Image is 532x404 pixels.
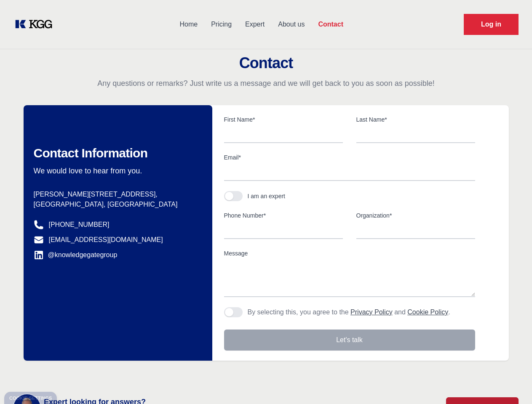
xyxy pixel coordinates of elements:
p: [PERSON_NAME][STREET_ADDRESS], [34,189,199,199]
iframe: Chat Widget [490,364,532,404]
a: Expert [238,13,271,35]
p: By selecting this, you agree to the and . [248,307,450,317]
a: @knowledgegategroup [34,250,118,260]
a: Pricing [204,13,238,35]
label: Phone Number* [224,211,343,220]
label: First Name* [224,115,343,124]
a: Cookie Policy [407,308,448,316]
a: KOL Knowledge Platform: Talk to Key External Experts (KEE) [13,18,59,31]
h2: Contact [10,55,522,72]
div: I am an expert [248,192,286,200]
a: [PHONE_NUMBER] [49,220,110,230]
div: Cookie settings [9,396,52,401]
a: About us [271,13,311,35]
label: Email* [224,153,475,162]
label: Last Name* [356,115,475,124]
a: Home [173,13,204,35]
a: Contact [311,13,350,35]
p: Any questions or remarks? Just write us a message and we will get back to you as soon as possible! [10,78,522,88]
h2: Contact Information [34,146,199,161]
label: Message [224,249,475,258]
label: Organization* [356,211,475,220]
a: Privacy Policy [350,308,393,316]
p: We would love to hear from you. [34,166,199,176]
a: [EMAIL_ADDRESS][DOMAIN_NAME] [49,235,163,245]
a: Request Demo [464,14,519,35]
button: Let's talk [224,330,475,351]
p: [GEOGRAPHIC_DATA], [GEOGRAPHIC_DATA] [34,199,199,210]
